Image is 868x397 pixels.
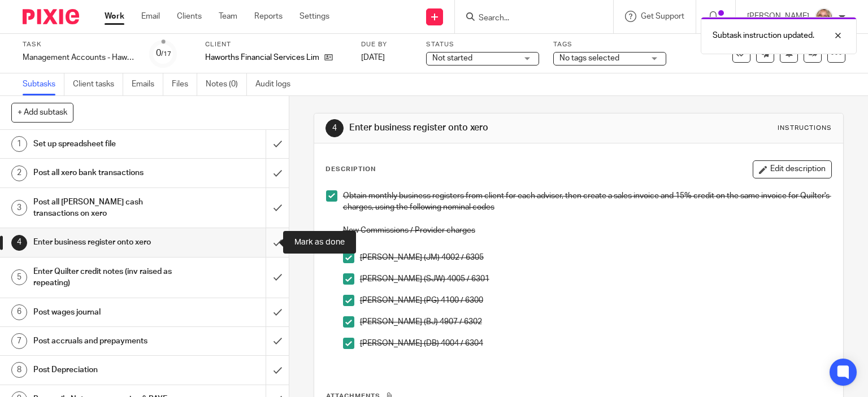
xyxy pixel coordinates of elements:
p: [PERSON_NAME] (PG) 4100 / 6300 [360,295,832,306]
a: Emails [132,73,163,95]
div: 0 [156,47,171,60]
div: Management Accounts - Haworths Financial Services Limited [23,52,136,63]
a: Work [105,11,124,22]
p: New Commissions / Provider charges [343,225,832,236]
a: Email [141,11,160,22]
p: [PERSON_NAME] (BJ) 4907 / 6302 [360,316,832,328]
button: + Add subtask [11,103,73,122]
div: 3 [11,200,27,216]
div: 6 [11,304,27,320]
span: Not started [432,54,472,62]
a: Subtasks [23,73,64,95]
h1: Post Depreciation [33,361,181,378]
div: 5 [11,269,27,285]
a: Team [219,11,237,22]
p: Haworths Financial Services Limited [205,52,319,63]
a: Notes (0) [206,73,247,95]
p: [PERSON_NAME] (DB) 4004 / 6304 [360,338,832,349]
label: Client [205,40,347,49]
div: 1 [11,136,27,152]
h1: Post wages journal [33,304,181,321]
div: 4 [11,235,27,251]
h1: Enter business register onto xero [349,122,602,134]
a: Audit logs [255,73,299,95]
div: Instructions [778,124,832,133]
small: /17 [161,51,171,57]
span: [DATE] [361,54,385,62]
h1: Set up spreadsheet file [33,136,181,152]
a: Clients [177,11,202,22]
h1: Post accruals and prepayments [33,333,181,350]
h1: Post all [PERSON_NAME] cash transactions on xero [33,194,181,223]
label: Task [23,40,136,49]
label: Due by [361,40,412,49]
p: [PERSON_NAME] (SJW) 4005 / 6301 [360,273,832,285]
span: No tags selected [559,54,619,62]
a: Files [172,73,197,95]
img: SJ.jpg [815,8,833,26]
button: Edit description [753,160,832,178]
h1: Enter business register onto xero [33,234,181,251]
div: 4 [325,119,344,137]
label: Status [426,40,539,49]
div: 7 [11,333,27,349]
p: Subtask instruction updated. [713,30,814,41]
p: Description [325,165,376,174]
p: Obtain monthly business registers from client for each adviser, then create a sales invoice and 1... [343,190,832,213]
h1: Enter Quilter credit notes (inv raised as repeating) [33,263,181,292]
p: [PERSON_NAME] (JM) 4002 / 6305 [360,252,832,263]
div: 2 [11,165,27,181]
a: Settings [300,11,329,22]
h1: Post all xero bank transactions [33,164,181,181]
a: Reports [254,11,283,22]
img: Pixie [23,9,79,24]
div: 8 [11,362,27,378]
a: Client tasks [73,73,123,95]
